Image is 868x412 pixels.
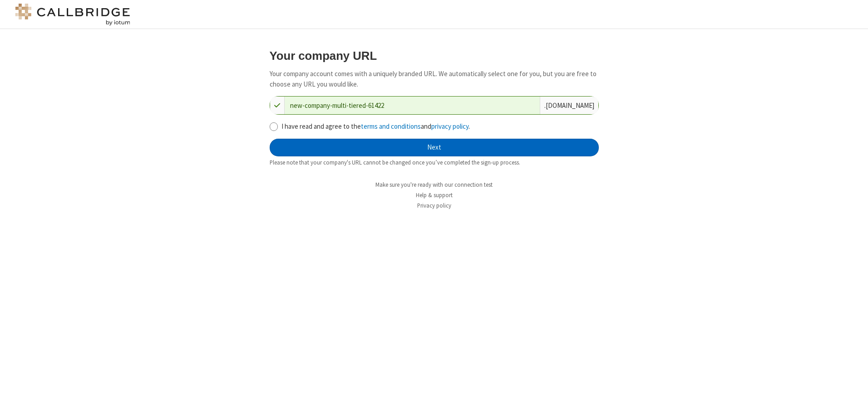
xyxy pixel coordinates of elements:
[285,97,540,114] input: Company URL
[540,97,598,114] div: . [DOMAIN_NAME]
[431,122,469,131] a: privacy policy
[270,139,599,157] button: Next
[416,191,453,199] a: Help & support
[270,158,599,167] div: Please note that your company's URL cannot be changed once you’ve completed the sign-up process.
[14,4,132,25] img: logo@2x.png
[417,202,451,209] a: Privacy policy
[375,181,493,189] a: Make sure you're ready with our connection test
[281,121,599,132] label: I have read and agree to the and .
[270,49,599,62] h3: Your company URL
[270,69,599,89] p: Your company account comes with a uniquely branded URL. We automatically select one for you, but ...
[361,122,421,131] a: terms and conditions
